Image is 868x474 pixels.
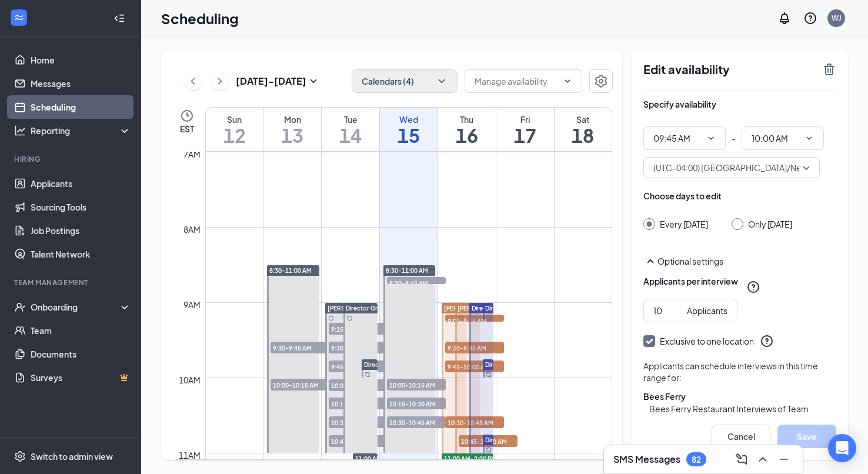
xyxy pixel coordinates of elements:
[364,361,439,368] span: Director Group Interviews
[161,8,239,28] h1: Scheduling
[756,452,770,466] svg: ChevronUp
[180,109,194,123] svg: Clock
[828,434,856,462] div: Open Intercom Messenger
[496,108,554,151] a: October 17, 2025
[31,319,131,342] a: Team
[187,74,199,88] svg: ChevronLeft
[496,125,554,145] h1: 17
[180,123,194,135] span: EST
[271,342,329,353] span: 9:30-9:45 AM
[14,301,26,313] svg: UserCheck
[777,11,792,25] svg: Notifications
[458,305,507,312] span: [PERSON_NAME]
[555,108,612,151] a: October 18, 2025
[485,305,560,312] span: Director Group Interviews
[329,342,388,353] span: 9:30-9:45 AM
[732,450,751,469] button: ComposeMessage
[613,453,680,466] h3: SMS Messages
[486,447,492,453] svg: Sync
[475,75,558,88] input: Manage availability
[555,114,612,125] div: Sat
[31,72,131,95] a: Messages
[31,48,131,72] a: Home
[206,125,263,145] h1: 12
[555,125,612,145] h1: 18
[31,125,132,136] div: Reporting
[322,108,379,151] a: October 14, 2025
[594,74,608,88] svg: Settings
[181,148,203,161] div: 7am
[176,373,203,386] div: 10am
[660,218,708,230] div: Every [DATE]
[643,275,738,287] div: Applicants per interview
[774,450,793,469] button: Minimize
[181,298,203,311] div: 9am
[438,114,496,125] div: Thu
[14,450,26,462] svg: Settings
[760,334,774,348] svg: QuestionInfo
[113,12,125,24] svg: Collapse
[263,108,321,151] a: October 13, 2025
[804,133,814,143] svg: ChevronDown
[206,114,263,125] div: Sun
[346,305,420,312] span: Director Group Interviews
[380,108,438,151] a: October 15, 2025
[365,372,370,378] svg: Sync
[328,305,377,312] span: [PERSON_NAME]
[31,195,131,219] a: Sourcing Tools
[31,450,113,462] div: Switch to admin view
[269,266,312,275] span: 8:30-11:00 AM
[459,435,518,447] span: 10:45-11:00 AM
[643,390,836,402] div: Bees Ferry
[387,379,446,390] span: 10:00-10:15 AM
[496,114,554,125] div: Fri
[329,435,388,447] span: 10:45-11:00 AM
[486,372,492,378] svg: Sync
[14,278,129,288] div: Team Management
[643,360,836,383] div: Applicants can schedule interviews in this time range for:
[380,125,438,145] h1: 15
[380,114,438,125] div: Wed
[31,342,131,366] a: Documents
[322,125,379,145] h1: 14
[445,342,504,353] span: 9:30-9:45 AM
[445,360,504,372] span: 9:45-10:00 AM
[271,379,329,390] span: 10:00-10:15 AM
[485,361,560,368] span: Director Group Interviews
[386,266,428,275] span: 8:30-11:00 AM
[322,114,379,125] div: Tue
[444,455,496,463] span: 11:00 AM-2:00 PM
[643,254,657,268] svg: SmallChevronUp
[643,126,836,150] div: -
[328,315,334,321] svg: Sync
[387,416,446,428] span: 10:30-10:45 AM
[214,74,226,88] svg: ChevronRight
[184,72,202,90] button: ChevronLeft
[329,416,388,428] span: 10:30-10:45 AM
[206,108,263,151] a: October 12, 2025
[236,75,306,88] h3: [DATE] - [DATE]
[31,219,131,242] a: Job Postings
[306,74,321,88] svg: SmallChevronDown
[753,450,772,469] button: ChevronUp
[263,125,321,145] h1: 13
[657,255,836,267] div: Optional settings
[31,95,131,119] a: Scheduling
[822,62,836,76] svg: TrashOutline
[13,12,25,24] svg: WorkstreamLogo
[777,452,791,466] svg: Minimize
[355,455,408,463] span: 11:00 AM-2:00 PM
[712,425,770,448] button: Cancel
[31,242,131,266] a: Talent Network
[486,315,492,321] svg: Sync
[485,436,560,443] span: Director Group Interviews
[181,223,203,236] div: 8am
[735,452,749,466] svg: ComposeMessage
[329,323,388,335] span: 9:15-9:30 AM
[832,13,842,23] div: WJ
[329,398,388,409] span: 10:15-10:30 AM
[445,315,504,326] span: 9:00-9:15 AM
[746,280,760,294] svg: QuestionInfo
[444,305,493,312] span: [PERSON_NAME]
[387,277,446,289] span: 8:30-8:45 AM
